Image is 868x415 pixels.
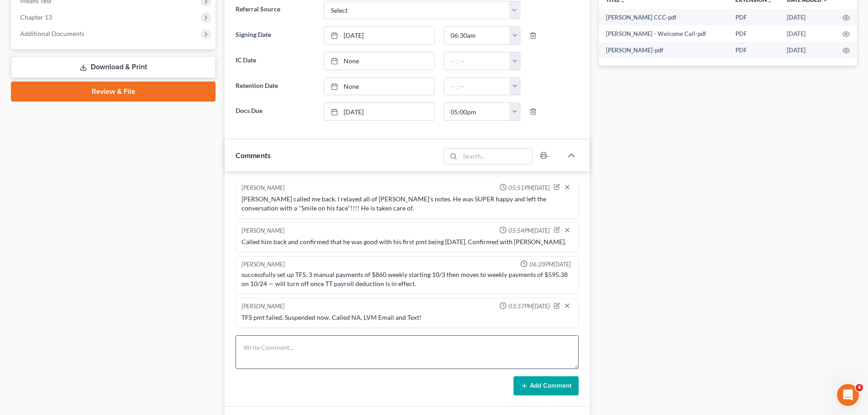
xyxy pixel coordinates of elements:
[236,151,271,159] span: Comments
[241,184,285,193] div: [PERSON_NAME]
[231,1,319,19] label: Referral Source
[728,42,780,58] td: PDF
[514,376,579,395] button: Add Comment
[728,26,780,42] td: PDF
[324,27,434,44] a: [DATE]
[324,78,434,95] a: None
[241,302,285,311] div: [PERSON_NAME]
[444,27,510,44] input: -- : --
[599,42,728,58] td: [PERSON_NAME]-pdf
[837,384,859,406] iframe: Intercom live chat
[324,103,434,120] a: [DATE]
[599,9,728,26] td: [PERSON_NAME] CCC-pdf
[599,26,728,42] td: [PERSON_NAME] - Welcome Call-pdf
[508,302,550,311] span: 03:37PM[DATE]
[508,184,550,192] span: 05:51PM[DATE]
[20,13,52,21] span: Chapter 13
[241,237,573,246] div: Called him back and confirmed that he was good with his first pmt being [DATE]. Confirmed with [P...
[241,226,285,236] div: [PERSON_NAME]
[241,313,573,322] div: TFS pmt failed. Suspended now. Called NA, LVM Email and Text!
[20,30,84,37] span: Additional Documents
[241,270,573,288] div: successfully set up TFS. 3 manual payments of $860 weekly starting 10/3 then moves to weekly paym...
[231,77,319,96] label: Retention Date
[241,195,573,213] div: [PERSON_NAME] called me back. I relayed all of [PERSON_NAME]'s notes. He was SUPER happy and left...
[780,42,835,58] td: [DATE]
[508,226,550,235] span: 05:54PM[DATE]
[231,52,319,70] label: IC Date
[11,82,216,102] a: Review & File
[780,26,835,42] td: [DATE]
[444,103,510,120] input: -- : --
[11,56,216,78] a: Download & Print
[460,149,533,164] input: Search...
[529,260,571,269] span: 06:28PM[DATE]
[780,9,835,26] td: [DATE]
[231,26,319,45] label: Signing Date
[444,52,510,70] input: -- : --
[444,78,510,95] input: -- : --
[324,52,434,70] a: None
[241,260,285,269] div: [PERSON_NAME]
[231,102,319,121] label: Docs Due
[728,9,780,26] td: PDF
[856,384,863,391] span: 4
